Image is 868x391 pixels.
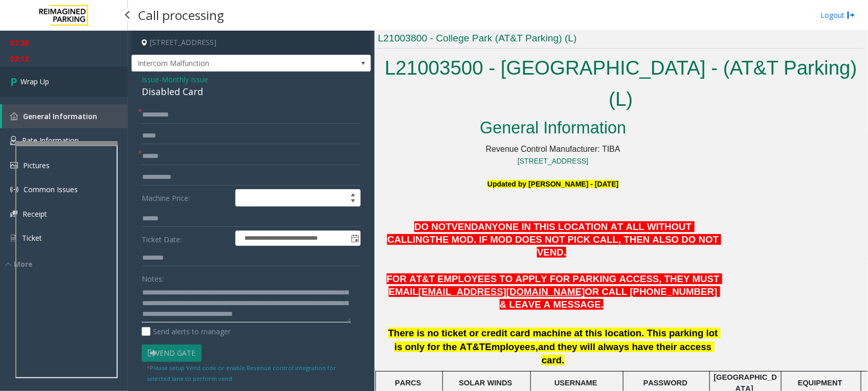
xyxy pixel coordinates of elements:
label: Ticket Date: [139,231,233,246]
span: DO NOT [414,221,452,232]
span: USERNAME [554,379,597,387]
span: Decrease value [346,198,360,206]
span: THE MOD [430,234,474,245]
img: 'icon' [10,211,17,217]
div: Revenue Control Manufacturer: TIBA [386,143,721,155]
span: There is no ticket or credit card machine at this location. This parking lot is only for the AT&T [388,328,721,352]
span: - [159,75,208,84]
span: L21003500 - [GEOGRAPHIC_DATA] - (AT&T Parking) (L) [385,57,862,110]
b: Updated by [PERSON_NAME] - [DATE] [487,180,618,188]
span: . IF MOD DOES NOT PICK CALL, THEN ALSO DO NOT VEND. [474,234,721,258]
div: More [5,259,128,269]
span: Increase value [346,190,360,198]
img: 'icon' [10,162,18,169]
span: EQUIPMENT [798,379,842,387]
span: Rate Information [22,135,79,145]
h3: Call processing [133,3,229,28]
a: Logout [820,10,855,20]
img: logout [847,10,855,20]
h4: [STREET_ADDRESS] [131,31,371,55]
h2: General Information [386,117,721,140]
a: General Information [2,104,128,128]
span: ANYONE IN THIS LOCATION AT ALL WITHOUT CALLING [387,221,694,245]
span: Issue [142,74,159,85]
img: 'icon' [10,186,18,194]
a: [EMAIL_ADDRESS][DOMAIN_NAME] [418,288,585,296]
span: Toggle popup [349,231,360,245]
span: Wrap Up [20,76,49,87]
div: Disabled Card [142,85,361,99]
small: Please setup Vend code or enable Revenue control integration for selected lane to perform vend [147,364,336,382]
button: Vend Gate [142,344,202,362]
a: [STREET_ADDRESS] [518,157,588,165]
span: and they will always have their access card. [538,341,714,366]
span: OR CALL [PHONE_NUMBER] & LEAVE A MESSAGE. [500,286,720,310]
img: 'icon' [10,234,17,243]
span: VEND [452,221,478,232]
img: 'icon' [10,112,18,120]
label: Send alerts to manager [142,326,231,337]
label: Notes: [142,270,164,284]
span: [EMAIL_ADDRESS][DOMAIN_NAME] [418,286,585,297]
span: SOLAR WINDS [459,379,512,387]
span: PASSWORD [643,379,687,387]
img: 'icon' [10,136,17,145]
span: Intercom Malfunction [132,55,323,72]
span: FOR AT&T EMPLOYEES TO APPLY FOR PARKING ACCESS, THEY MUST EMAIL [387,273,722,297]
span: General Information [23,111,97,121]
span: Monthly Issue [162,74,208,85]
span: Employees, [485,341,539,352]
span: PARCS [395,379,421,387]
label: Machine Price: [139,189,233,206]
h3: L21003800 - College Park (AT&T Parking) (L) [378,32,864,49]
